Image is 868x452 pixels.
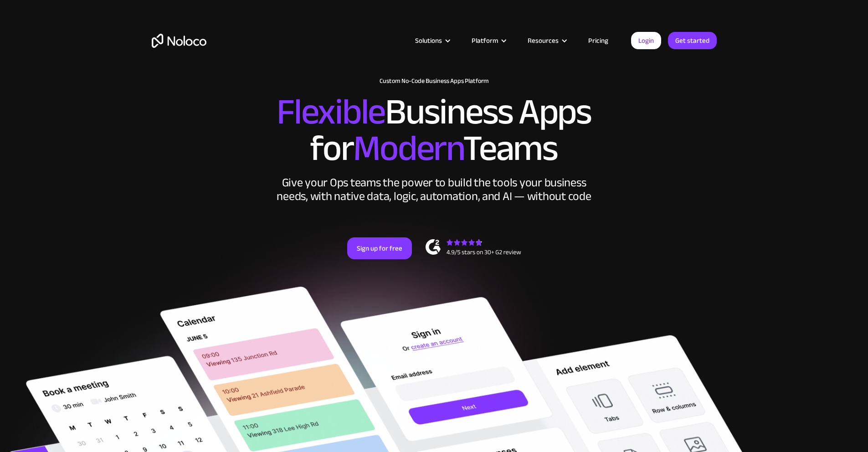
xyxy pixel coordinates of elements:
a: home [152,34,206,48]
div: Platform [472,35,498,46]
a: Get started [668,32,717,49]
div: Platform [460,35,516,46]
div: Give your Ops teams the power to build the tools your business needs, with native data, logic, au... [275,176,594,203]
div: Resources [516,35,577,46]
span: Modern [353,114,463,182]
a: Pricing [577,35,620,46]
div: Solutions [404,35,460,46]
div: Solutions [415,35,442,46]
span: Flexible [277,78,385,146]
a: Sign up for free [347,237,412,259]
a: Login [631,32,661,49]
h2: Business Apps for Teams [152,94,717,167]
div: Resources [528,35,559,46]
